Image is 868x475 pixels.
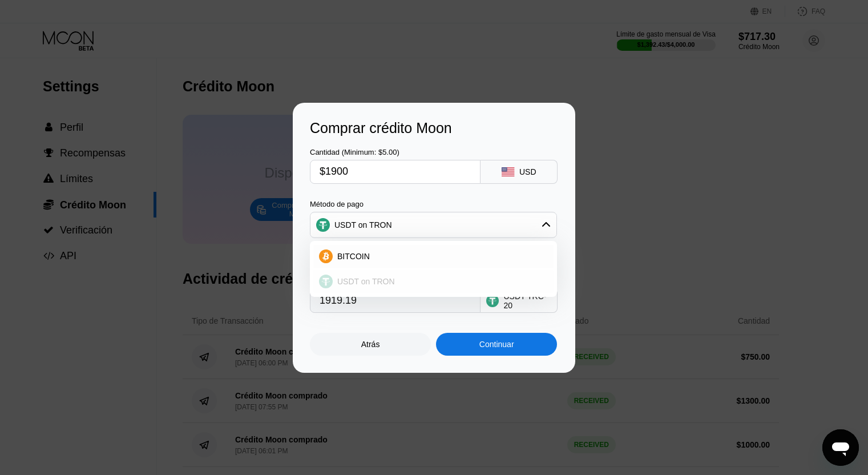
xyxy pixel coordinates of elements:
[320,160,471,183] input: $0.00
[310,200,557,208] div: Método de pago
[313,270,554,293] div: USDT on TRON
[519,167,536,176] div: USD
[503,292,551,310] div: USDT TRC-20
[310,214,556,236] div: USDT on TRON
[310,148,481,156] div: Cantidad (Minimum: $5.00)
[334,220,392,230] div: USDT on TRON
[313,245,554,268] div: BITCOIN
[361,340,380,349] div: Atrás
[310,120,558,136] div: Comprar crédito Moon
[822,429,859,466] iframe: Botón para iniciar la ventana de mensajería
[337,277,395,286] span: USDT on TRON
[479,340,514,349] div: Continuar
[436,333,557,356] div: Continuar
[337,252,370,261] span: BITCOIN
[310,333,431,356] div: Atrás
